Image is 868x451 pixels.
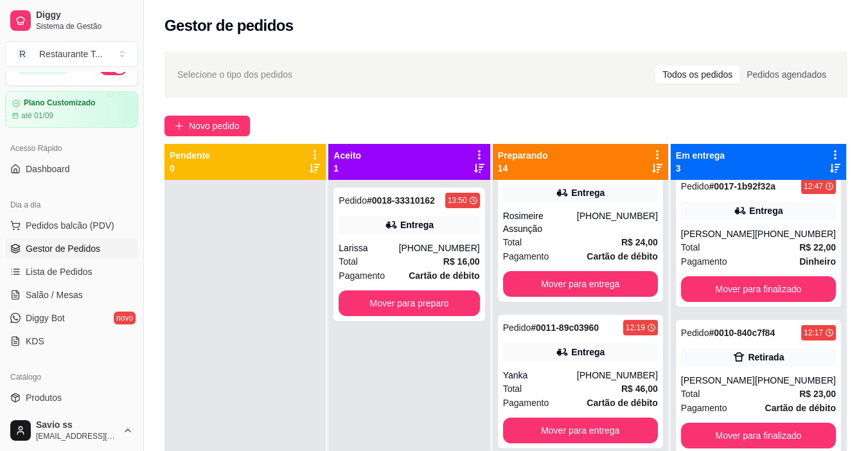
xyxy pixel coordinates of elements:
span: plus [175,121,184,130]
div: Entrega [400,218,434,231]
div: [PERSON_NAME] [681,227,755,240]
span: Savio ss [36,420,118,431]
strong: R$ 46,00 [621,384,658,394]
a: KDS [5,331,138,351]
span: Pedido [503,323,531,333]
button: Select a team [5,41,138,67]
strong: R$ 24,00 [621,237,658,247]
button: Mover para entrega [503,418,658,443]
span: KDS [26,335,44,348]
span: Pagamento [503,396,549,410]
span: Diggy [36,10,133,21]
div: Retirada [748,351,784,364]
div: Dia a dia [5,195,138,215]
p: 3 [676,162,725,175]
a: Diggy Botnovo [5,308,138,328]
a: Produtos [5,387,138,408]
div: Todos os pedidos [655,66,740,84]
span: [EMAIL_ADDRESS][DOMAIN_NAME] [36,431,118,441]
div: [PHONE_NUMBER] [755,227,836,240]
button: Mover para finalizado [681,423,836,448]
div: Entrega [571,186,605,199]
article: até 01/09 [21,111,53,121]
div: 12:47 [804,181,823,191]
div: Larissa [339,242,398,254]
span: Pedidos balcão (PDV) [26,219,114,232]
p: Preparando [498,149,548,162]
span: Total [503,235,522,249]
div: [PERSON_NAME] [681,374,755,387]
div: Catálogo [5,367,138,387]
div: Restaurante T ... [39,48,103,60]
span: Lista de Pedidos [26,265,93,278]
div: Acesso Rápido [5,138,138,159]
div: Entrega [749,204,783,217]
div: 13:50 [448,195,467,206]
div: [PHONE_NUMBER] [577,209,658,235]
div: [PHONE_NUMBER] [399,242,480,254]
button: Novo pedido [164,116,250,136]
strong: R$ 23,00 [799,389,836,399]
div: Pedidos agendados [740,66,833,84]
span: Diggy Bot [26,312,65,324]
span: Pagamento [681,254,727,269]
div: Entrega [571,346,605,358]
h2: Gestor de pedidos [164,15,294,36]
button: Mover para finalizado [681,276,836,302]
a: Gestor de Pedidos [5,238,138,259]
div: [PHONE_NUMBER] [755,374,836,387]
a: Plano Customizadoaté 01/09 [5,91,138,128]
button: Savio ss[EMAIL_ADDRESS][DOMAIN_NAME] [5,415,138,446]
span: Sistema de Gestão [36,21,133,31]
span: Total [681,387,700,401]
div: 12:17 [804,328,823,338]
span: Pedido [681,181,709,191]
strong: R$ 16,00 [443,256,480,267]
article: Plano Customizado [24,98,95,108]
span: Salão / Mesas [26,288,83,301]
span: Pedido [339,195,367,206]
span: R [16,48,29,60]
p: 14 [498,162,548,175]
strong: R$ 22,00 [799,242,836,252]
div: 12:19 [626,323,645,333]
span: Produtos [26,391,62,404]
strong: # 0017-1b92f32a [709,181,775,191]
p: 1 [333,162,361,175]
button: Pedidos balcão (PDV) [5,215,138,236]
strong: Cartão de débito [409,270,479,281]
div: Rosimeire Assunção [503,209,577,235]
a: Dashboard [5,159,138,179]
a: Salão / Mesas [5,285,138,305]
p: Em entrega [676,149,725,162]
span: Gestor de Pedidos [26,242,100,255]
p: 0 [170,162,210,175]
p: Aceito [333,149,361,162]
p: Pendente [170,149,210,162]
button: Mover para entrega [503,271,658,297]
strong: # 0010-840c7f84 [709,328,775,338]
span: Total [503,382,522,396]
div: Yanka [503,369,577,382]
strong: # 0018-33310162 [367,195,435,206]
span: Total [339,254,358,269]
strong: # 0011-89c03960 [531,323,599,333]
span: Pagamento [503,249,549,263]
span: Novo pedido [189,119,240,133]
strong: Cartão de débito [587,398,657,408]
button: Mover para preparo [339,290,479,316]
span: Pagamento [339,269,385,283]
a: DiggySistema de Gestão [5,5,138,36]
span: Selecione o tipo dos pedidos [177,67,292,82]
span: Dashboard [26,163,70,175]
strong: Dinheiro [799,256,836,267]
span: Pagamento [681,401,727,415]
strong: Cartão de débito [765,403,836,413]
span: Total [681,240,700,254]
span: Pedido [681,328,709,338]
div: [PHONE_NUMBER] [577,369,658,382]
a: Lista de Pedidos [5,261,138,282]
strong: Cartão de débito [587,251,657,261]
